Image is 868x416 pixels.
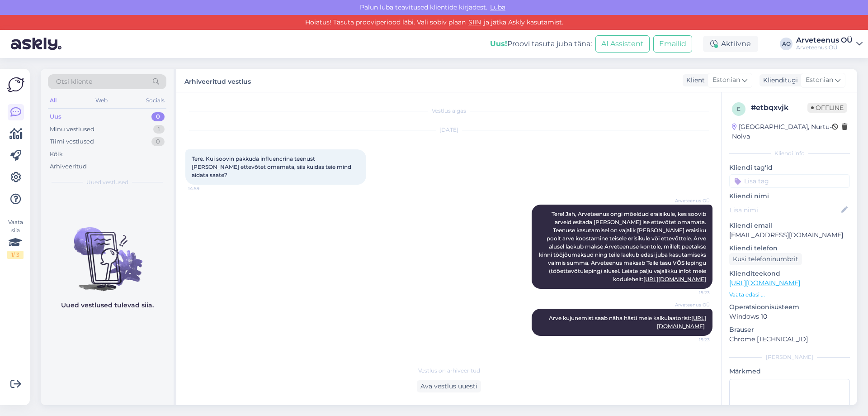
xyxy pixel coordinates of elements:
img: Askly Logo [7,76,24,93]
div: Uus [50,112,61,121]
p: Kliendi email [729,221,850,230]
span: e [737,105,741,112]
div: Web [94,95,109,106]
span: 14:59 [188,185,222,192]
div: 1 / 3 [7,251,24,259]
a: [URL][DOMAIN_NAME] [643,276,706,282]
div: AO [780,38,793,50]
div: Tiimi vestlused [50,137,94,146]
p: Operatsioonisüsteem [729,302,850,312]
div: [GEOGRAPHIC_DATA], Nurtu-Nolva [732,122,832,141]
p: Klienditeekond [729,269,850,278]
div: Vaata siia [7,218,24,259]
input: Lisa tag [729,174,850,188]
a: Arveteenus OÜArveteenus OÜ [796,37,863,51]
div: Arveteenus OÜ [796,44,853,51]
div: [PERSON_NAME] [729,353,850,361]
img: No chats [41,211,174,292]
label: Arhiveeritud vestlus [184,74,251,86]
div: Vestlus algas [185,107,712,115]
p: Märkmed [729,367,850,376]
p: [EMAIL_ADDRESS][DOMAIN_NAME] [729,230,850,240]
div: Arhiveeritud [50,162,87,171]
div: Kliendi info [729,149,850,158]
div: Ava vestlus uuesti [417,380,481,392]
div: Kõik [50,150,63,159]
span: 15:23 [676,336,710,343]
input: Lisa nimi [730,205,840,215]
div: Minu vestlused [50,125,94,134]
span: Arveteenus OÜ [675,301,710,308]
p: Uued vestlused tulevad siia. [61,301,154,310]
p: Kliendi tag'id [729,163,850,172]
span: Tere. Kui soovin pakkuda influencrina teenust [PERSON_NAME] ettevõtet omamata, siis kuidas teie m... [192,155,353,178]
span: Arveteenus OÜ [675,197,710,204]
div: Socials [144,95,166,106]
b: Uus! [490,39,507,48]
span: Otsi kliente [56,77,92,86]
a: [URL][DOMAIN_NAME] [729,279,800,287]
span: Luba [487,3,508,11]
button: AI Assistent [595,35,650,53]
p: Windows 10 [729,312,850,321]
p: Vaata edasi ... [729,291,850,299]
p: Kliendi nimi [729,191,850,201]
span: 15:23 [676,289,710,296]
button: Emailid [653,35,692,53]
span: Estonian [712,75,740,85]
p: Chrome [TECHNICAL_ID] [729,335,850,344]
div: Küsi telefoninumbrit [729,253,802,265]
span: Offline [807,103,847,113]
a: SIIN [466,18,484,26]
div: 1 [153,125,165,134]
div: Arveteenus OÜ [796,37,853,44]
p: Brauser [729,325,850,335]
span: Estonian [806,75,833,85]
div: Klienditugi [759,76,798,85]
span: Uued vestlused [86,178,128,186]
div: Aktiivne [703,36,758,52]
div: [DATE] [185,126,712,134]
p: Kliendi telefon [729,244,850,253]
div: Klient [683,76,705,85]
div: All [48,95,58,106]
span: Vestlus on arhiveeritud [418,367,480,375]
div: Proovi tasuta juba täna: [490,38,592,49]
div: 0 [151,112,165,121]
div: # etbqxvjk [751,102,807,113]
span: Tere! Jah, Arveteenus ongi mõeldud eraisikule, kes soovib arveid esitada [PERSON_NAME] ise ettevõ... [539,210,708,282]
div: 0 [151,137,165,146]
span: Arve kujunemist saab näha hästi meie kalkulaatorist: [549,315,706,330]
